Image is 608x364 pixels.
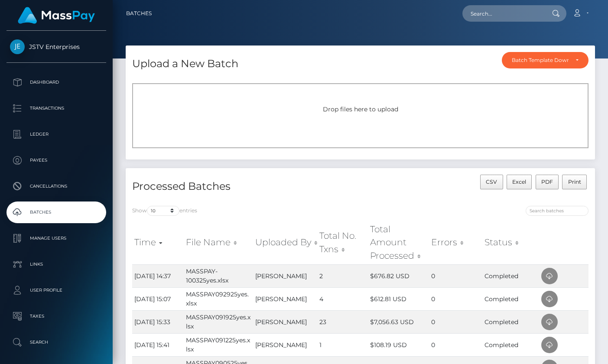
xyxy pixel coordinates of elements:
td: Completed [482,264,539,287]
a: Batches [7,201,106,223]
td: [PERSON_NAME] [253,287,317,310]
a: Cancellations [7,175,106,197]
button: Batch Template Download [502,52,588,68]
th: Errors: activate to sort column ascending [429,221,482,264]
td: 1 [317,333,368,356]
th: Total No. Txns: activate to sort column ascending [317,221,368,264]
td: Completed [482,287,539,310]
td: 0 [429,310,482,333]
th: Status: activate to sort column ascending [482,221,539,264]
td: [DATE] 14:37 [132,264,184,287]
td: 0 [429,287,482,310]
td: [PERSON_NAME] [253,264,317,287]
a: Batches [126,4,152,23]
td: $612.81 USD [368,287,429,310]
a: User Profile [7,279,106,301]
a: Dashboard [7,71,106,93]
p: Cancellations [10,180,103,193]
a: Payees [7,149,106,171]
h4: Upload a New Batch [132,56,238,71]
select: Showentries [147,206,179,216]
div: Batch Template Download [512,57,569,64]
span: PDF [541,179,553,185]
span: JSTV Enterprises [7,43,106,51]
p: Dashboard [10,76,103,89]
td: [PERSON_NAME] [253,310,317,333]
td: Completed [482,333,539,356]
td: MASSPAY-100325yes.xlsx [184,264,253,287]
p: Search [10,336,103,349]
p: Ledger [10,128,103,141]
p: Links [10,258,103,271]
img: MassPay Logo [18,7,95,24]
td: [DATE] 15:33 [132,310,184,333]
a: Search [7,331,106,353]
td: 4 [317,287,368,310]
td: MASSPAY091225yes.xlsx [184,333,253,356]
button: PDF [536,175,559,189]
td: 2 [317,264,368,287]
td: 0 [429,264,482,287]
p: Payees [10,154,103,167]
a: Manage Users [7,227,106,249]
p: Batches [10,206,103,219]
th: Total Amount Processed: activate to sort column ascending [368,221,429,264]
th: File Name: activate to sort column ascending [184,221,253,264]
th: Time: activate to sort column ascending [132,221,184,264]
button: Excel [507,175,532,189]
th: Uploaded By: activate to sort column ascending [253,221,317,264]
td: $108.19 USD [368,333,429,356]
span: Print [568,179,581,185]
a: Links [7,253,106,275]
input: Search... [462,5,544,22]
td: $676.82 USD [368,264,429,287]
p: Taxes [10,310,103,323]
td: MASSPAY091925yes.xlsx [184,310,253,333]
td: MASSPAY092925yes.xlsx [184,287,253,310]
td: 0 [429,333,482,356]
td: [PERSON_NAME] [253,333,317,356]
p: Manage Users [10,232,103,245]
a: Transactions [7,97,106,119]
label: Show entries [132,206,197,216]
input: Search batches [526,206,588,216]
a: Taxes [7,305,106,327]
img: JSTV Enterprises [10,39,25,54]
button: Print [562,175,587,189]
td: $7,056.63 USD [368,310,429,333]
td: Completed [482,310,539,333]
p: User Profile [10,284,103,297]
span: Drop files here to upload [323,105,398,113]
button: CSV [480,175,503,189]
h4: Processed Batches [132,179,354,194]
td: [DATE] 15:07 [132,287,184,310]
span: Excel [512,179,526,185]
a: Ledger [7,123,106,145]
td: 23 [317,310,368,333]
p: Transactions [10,102,103,115]
span: CSV [486,179,497,185]
td: [DATE] 15:41 [132,333,184,356]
